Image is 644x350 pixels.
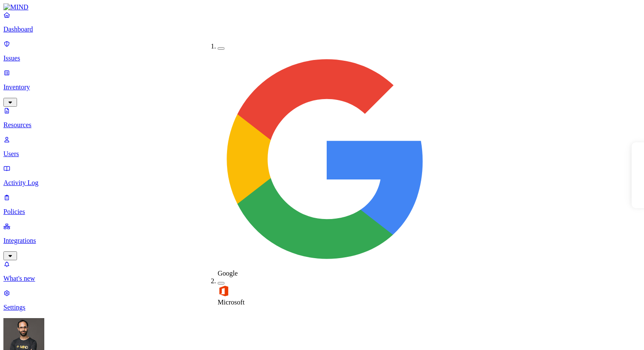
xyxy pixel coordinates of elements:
a: Activity Log [3,165,641,187]
span: Google [218,270,238,277]
p: Users [3,150,641,158]
p: Integrations [3,237,641,245]
p: What's new [3,275,641,282]
p: Policies [3,208,641,216]
span: Microsoft [218,299,244,306]
a: Users [3,136,641,158]
p: Activity Log [3,179,641,187]
p: Issues [3,54,641,62]
a: Policies [3,193,641,216]
a: Dashboard [3,11,641,33]
a: What's new [3,260,641,282]
img: google-workspace [218,50,436,268]
p: Resources [3,121,641,129]
a: Resources [3,107,641,129]
p: Dashboard [3,26,641,33]
img: office-365 [218,285,230,297]
img: MIND [3,3,29,11]
a: Inventory [3,69,641,105]
a: MIND [3,3,641,11]
a: Integrations [3,222,641,259]
a: Settings [3,289,641,311]
p: Settings [3,304,641,311]
a: Issues [3,40,641,62]
p: Inventory [3,83,641,91]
